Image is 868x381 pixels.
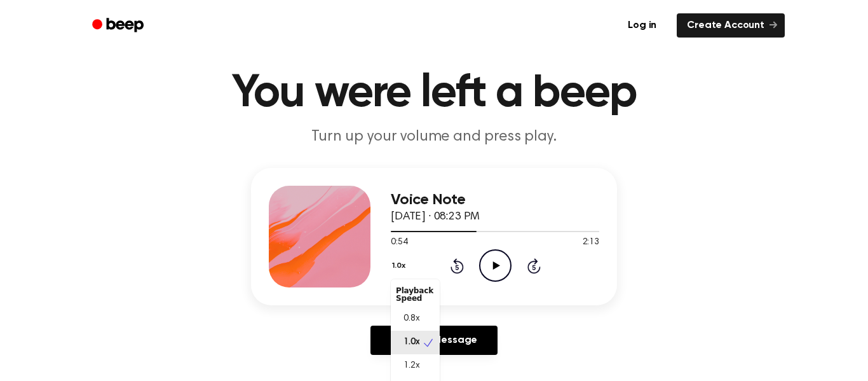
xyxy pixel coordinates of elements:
[403,312,419,326] span: 0.8x
[391,282,440,307] div: Playback Speed
[391,255,410,277] button: 1.0x
[403,336,419,349] span: 1.0x
[403,359,419,373] span: 1.2x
